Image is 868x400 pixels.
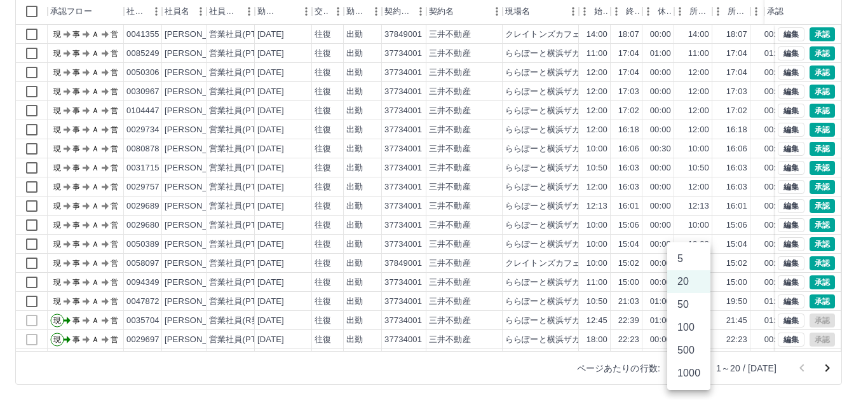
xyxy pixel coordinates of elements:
[667,362,710,385] li: 1000
[667,247,710,270] li: 5
[667,293,710,316] li: 50
[667,316,710,339] li: 100
[667,270,710,293] li: 20
[667,339,710,362] li: 500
